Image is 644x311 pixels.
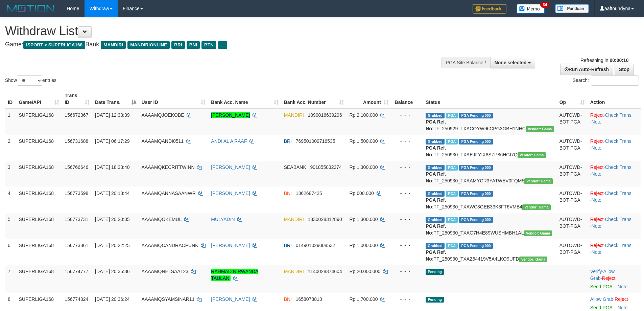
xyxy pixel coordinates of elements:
[284,191,292,196] span: BNI
[308,112,342,118] span: Copy 1090016639296 to clipboard
[426,165,445,171] span: Grabbed
[557,135,588,161] td: AUTOWD-BOT-PGA
[605,191,631,196] a: Check Trans
[426,171,446,183] b: PGA Ref. No:
[605,164,631,170] a: Check Trans
[615,296,628,302] a: Reject
[588,109,641,135] td: · ·
[92,89,139,109] th: Date Trans.: activate to sort column descending
[349,296,378,302] span: Rp 1.700.000
[5,213,16,239] td: 5
[557,109,588,135] td: AUTOWD-BOT-PGA
[95,269,129,274] span: [DATE] 20:35:36
[588,239,641,265] td: · ·
[296,243,335,248] span: Copy 014901029008532 to clipboard
[605,138,631,144] a: Check Trans
[284,164,306,170] span: SEABANK
[590,164,604,170] a: Reject
[394,190,420,197] div: - - -
[284,112,304,118] span: MANDIRI
[349,243,378,248] span: Rp 1.000.000
[16,161,62,187] td: SUPERLIGA168
[426,223,446,236] b: PGA Ref. No:
[610,58,628,63] strong: 00:00:10
[62,89,92,109] th: Trans ID: activate to sort column ascending
[296,296,322,302] span: Copy 1658078813 to clipboard
[16,187,62,213] td: SUPERLIGA168
[442,57,490,68] div: PGA Site Balance /
[65,217,88,222] span: 156773731
[592,171,602,177] a: Note
[95,243,129,248] span: [DATE] 20:22:25
[426,191,445,197] span: Grabbed
[519,257,548,262] span: Vendor URL: https://trx31.1velocity.biz
[16,213,62,239] td: SUPERLIGA168
[588,265,641,293] td: · ·
[590,112,604,118] a: Reject
[201,41,216,49] span: BTN
[459,139,493,145] span: PGA Pending
[426,243,445,249] span: Grabbed
[423,239,556,265] td: TF_250930_TXAZ54419V5A4LKO9UFD
[394,112,420,118] div: - - -
[139,89,209,109] th: User ID: activate to sort column ascending
[459,191,493,197] span: PGA Pending
[142,269,189,274] span: AAAAMQNELSAA123
[426,249,446,262] b: PGA Ref. No:
[592,119,602,125] a: Note
[426,269,444,275] span: Pending
[308,217,342,222] span: Copy 1330028312890 to clipboard
[588,213,641,239] td: · ·
[423,109,556,135] td: TF_250929_TXACOYW96CPG3GBH1NHC
[423,161,556,187] td: TF_250930_TXAAMYCR3YATWEV0FQM5
[5,135,16,161] td: 2
[218,41,227,49] span: ...
[423,135,556,161] td: TF_250930_TXAEJFYIX8SZP86HGI7Q
[391,89,423,109] th: Balance
[517,4,545,14] img: Button%20Memo.svg
[394,138,420,145] div: - - -
[142,191,196,196] span: AAAAMQANNASAANWR
[142,112,184,118] span: AAAAMQJOEKOBE
[459,243,493,249] span: PGA Pending
[459,113,493,118] span: PGA Pending
[580,58,628,63] span: Refreshing in:
[5,89,16,109] th: ID
[590,191,604,196] a: Reject
[349,164,378,170] span: Rp 1.300.000
[588,135,641,161] td: · ·
[65,243,88,248] span: 156773861
[394,164,420,171] div: - - -
[142,138,184,144] span: AAAAMQANDI0511
[426,113,445,118] span: Grabbed
[555,4,589,13] img: panduan.png
[605,217,631,222] a: Check Trans
[5,239,16,265] td: 6
[591,75,639,86] input: Search:
[284,296,292,302] span: BNI
[17,75,42,86] select: Showentries
[296,138,335,144] span: Copy 769501009716535 to clipboard
[473,4,506,14] img: Feedback.jpg
[590,138,604,144] a: Reject
[211,138,247,144] a: ANDI AL A RAAF
[349,138,378,144] span: Rp 1.500.000
[560,64,613,75] a: Run Auto-Refresh
[602,275,616,281] a: Reject
[211,243,250,248] a: [PERSON_NAME]
[590,217,604,222] a: Reject
[5,75,56,86] label: Show entries
[615,64,634,75] a: Stop
[394,296,420,303] div: - - -
[142,243,198,248] span: AAAAMQCANDRACPUNK
[592,197,602,203] a: Note
[65,112,88,118] span: 156672367
[590,284,612,289] a: Send PGA
[142,296,195,302] span: AAAAMQSYAMSINAR11
[281,89,347,109] th: Bank Acc. Number: activate to sort column ascending
[590,243,604,248] a: Reject
[142,217,182,222] span: AAAAMQOKEMUL
[518,152,546,158] span: Vendor URL: https://trx31.1velocity.biz
[101,41,126,49] span: MANDIRI
[557,239,588,265] td: AUTOWD-BOT-PGA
